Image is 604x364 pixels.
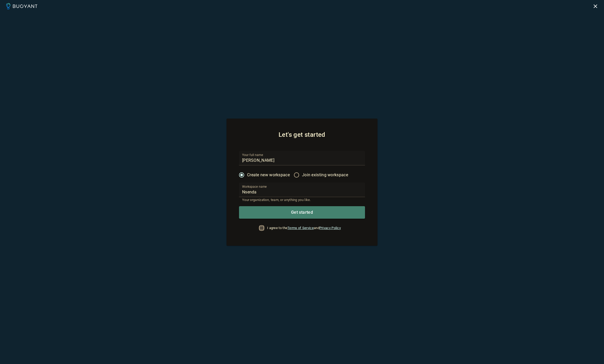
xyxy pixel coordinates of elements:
label: Workspace name [242,184,267,189]
a: Privacy Policy [319,226,341,230]
a: Logout [591,3,600,8]
p: Join existing workspace [302,172,348,178]
button: Get started [239,206,365,219]
h2: Let's get started [239,131,365,138]
a: Terms of Service [287,226,314,230]
span: I agree to the and [267,226,341,230]
h4: Get started [291,210,313,215]
button: Logout [591,2,600,11]
p: Your organization, team, or anything you like. [242,198,362,202]
label: Your full name [242,153,263,157]
p: Create new workspace [247,172,290,178]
